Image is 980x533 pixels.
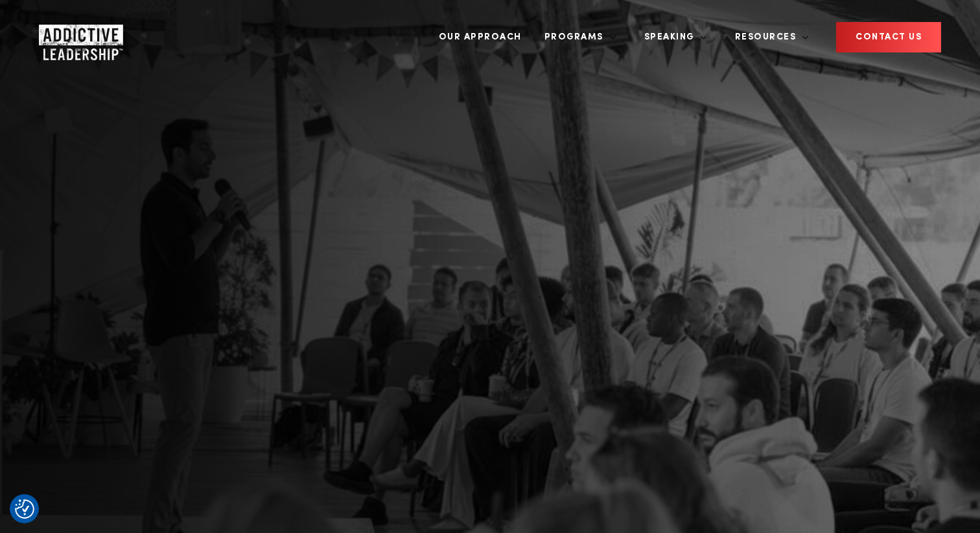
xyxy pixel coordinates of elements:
a: CONTACT US [836,22,941,52]
button: Consent Preferences [15,499,34,519]
a: Home [39,25,117,51]
a: Resources [725,13,810,62]
img: Revisit consent button [15,499,34,519]
a: Our Approach [429,13,531,62]
a: Speaking [635,13,707,62]
a: Programs [535,13,616,62]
